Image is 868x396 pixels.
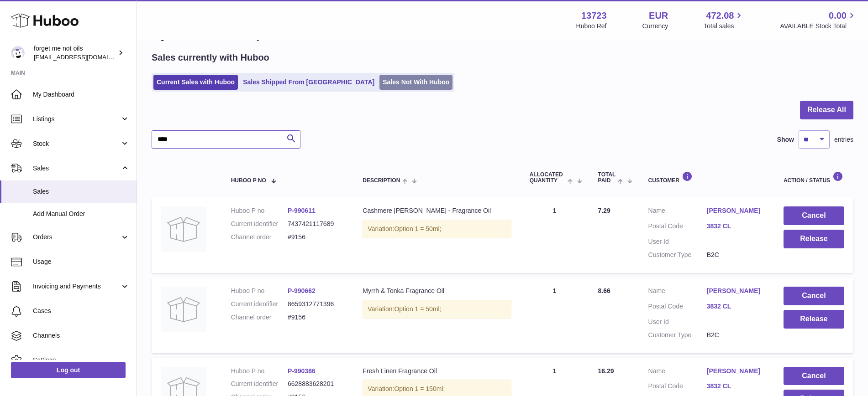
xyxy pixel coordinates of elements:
[648,318,707,326] dt: User Id
[231,287,288,295] dt: Huboo P no
[648,251,707,259] dt: Customer Type
[34,44,116,62] div: forget me not oils
[379,75,452,90] a: Sales Not With Huboo
[363,178,400,184] span: Description
[784,367,844,386] button: Cancel
[777,135,794,144] label: Show
[33,115,120,123] span: Listings
[288,380,344,388] dd: 6628883628201
[648,287,707,298] dt: Name
[598,172,616,184] span: Total paid
[11,46,25,60] img: forgetmenothf@gmail.com
[704,10,744,31] a: 472.08 Total sales
[231,233,288,242] dt: Channel order
[648,222,707,233] dt: Postal Code
[521,197,589,273] td: 1
[33,90,130,99] span: My Dashboard
[33,210,130,218] span: Add Manual Order
[784,206,844,225] button: Cancel
[288,233,344,242] dd: #9156
[231,220,288,228] dt: Current identifier
[231,178,266,184] span: Huboo P no
[829,10,847,22] span: 0.00
[648,171,765,184] div: Customer
[152,51,269,64] h2: Sales currently with Huboo
[707,287,765,295] a: [PERSON_NAME]
[707,382,765,391] a: 3832 CL
[648,206,707,217] dt: Name
[161,287,206,332] img: no-photo.jpg
[598,367,614,375] span: 16.29
[153,75,238,90] a: Current Sales with Huboo
[231,206,288,215] dt: Huboo P no
[33,164,120,173] span: Sales
[780,22,857,31] span: AVAILABLE Stock Total
[33,356,130,365] span: Settings
[784,230,844,248] button: Release
[642,22,668,31] div: Currency
[706,10,734,22] span: 472.08
[707,367,765,375] a: [PERSON_NAME]
[33,282,120,291] span: Invoicing and Payments
[363,287,511,295] div: Myrrh & Tonka Fragrance Oil
[648,331,707,339] dt: Customer Type
[288,220,344,228] dd: 7437421117689
[834,135,853,144] span: entries
[394,305,441,313] span: Option 1 = 50ml;
[231,300,288,309] dt: Current identifier
[240,75,378,90] a: Sales Shipped From [GEOGRAPHIC_DATA]
[784,310,844,329] button: Release
[521,278,589,353] td: 1
[707,251,765,259] dd: B2C
[648,302,707,313] dt: Postal Code
[648,367,707,378] dt: Name
[649,10,668,22] strong: EUR
[800,101,853,119] button: Release All
[707,222,765,231] a: 3832 CL
[648,237,707,246] dt: User Id
[707,206,765,215] a: [PERSON_NAME]
[231,380,288,388] dt: Current identifier
[598,287,610,294] span: 8.66
[33,257,130,266] span: Usage
[363,220,511,238] div: Variation:
[288,207,316,214] a: P-990611
[363,206,511,215] div: Cashmere [PERSON_NAME] - Fragrance Oil
[231,313,288,322] dt: Channel order
[288,367,316,375] a: P-990386
[784,171,844,184] div: Action / Status
[288,313,344,322] dd: #9156
[394,385,445,392] span: Option 1 = 150ml;
[707,331,765,339] dd: B2C
[33,187,130,196] span: Sales
[530,172,566,184] span: ALLOCATED Quantity
[231,367,288,375] dt: Huboo P no
[33,331,130,340] span: Channels
[11,362,126,378] a: Log out
[707,302,765,311] a: 3832 CL
[288,287,316,294] a: P-990662
[33,233,120,242] span: Orders
[288,300,344,309] dd: 8659312771396
[598,207,610,214] span: 7.29
[363,367,511,375] div: Fresh Linen Fragrance Oil
[648,382,707,393] dt: Postal Code
[161,206,206,252] img: no-photo.jpg
[784,287,844,305] button: Cancel
[394,225,441,232] span: Option 1 = 50ml;
[33,139,120,148] span: Stock
[780,10,857,31] a: 0.00 AVAILABLE Stock Total
[581,10,607,22] strong: 13723
[34,53,134,61] span: [EMAIL_ADDRESS][DOMAIN_NAME]
[576,22,607,31] div: Huboo Ref
[33,307,130,315] span: Cases
[363,300,511,319] div: Variation:
[704,22,744,31] span: Total sales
